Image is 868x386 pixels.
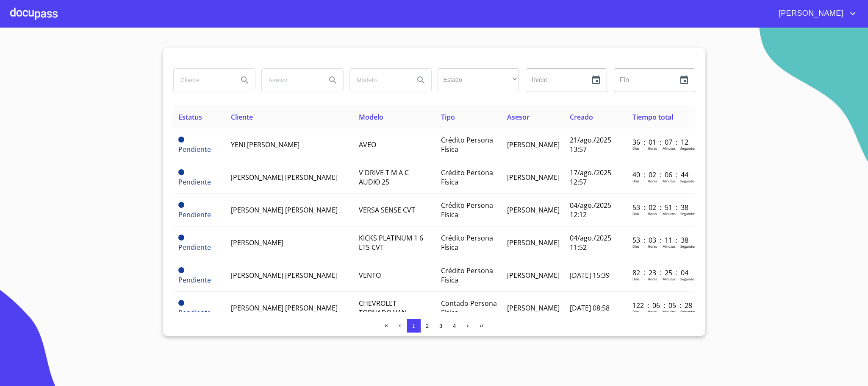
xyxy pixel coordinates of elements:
span: Pendiente [178,300,184,306]
p: Horas [648,244,657,249]
span: Pendiente [178,210,211,219]
p: Horas [648,179,657,183]
p: Minutos [663,211,676,216]
span: Pendiente [178,275,211,285]
p: Segundos [680,309,696,314]
button: Search [323,70,343,90]
p: Minutos [663,277,676,281]
p: 82 : 23 : 25 : 04 [632,268,690,277]
div: ​ [438,68,519,91]
p: 53 : 03 : 11 : 38 [632,235,690,245]
button: 3 [434,319,448,333]
p: 40 : 02 : 06 : 44 [632,170,690,179]
span: [PERSON_NAME] [507,271,560,280]
span: KICKS PLATINUM 1 6 LTS CVT [359,233,423,252]
span: VENTO [359,271,381,280]
span: Pendiente [178,243,211,252]
span: Tiempo total [632,112,673,122]
p: Segundos [680,277,696,281]
span: 2 [426,323,429,329]
p: Minutos [663,309,676,314]
span: VERSA SENSE CVT [359,205,415,215]
p: Segundos [680,179,696,183]
span: [PERSON_NAME] [PERSON_NAME] [231,205,338,215]
span: CHEVROLET TORNADO VAN [359,299,407,317]
input: search [262,69,319,92]
span: Crédito Persona Física [441,201,493,219]
p: Segundos [680,244,696,249]
p: Horas [648,211,657,216]
span: [PERSON_NAME] [PERSON_NAME] [231,271,338,280]
span: [PERSON_NAME] [PERSON_NAME] [231,173,338,182]
span: [PERSON_NAME] [507,140,560,149]
p: Horas [648,146,657,151]
p: Dias [632,244,639,249]
p: Dias [632,211,639,216]
span: Pendiente [178,169,184,175]
span: Tipo [441,112,455,122]
button: Search [235,70,255,90]
span: Pendiente [178,177,211,187]
span: 21/ago./2025 13:57 [570,135,611,154]
input: search [174,69,231,92]
p: 53 : 02 : 51 : 38 [632,203,690,212]
button: Search [411,70,431,90]
span: 1 [412,323,415,329]
span: 17/ago./2025 12:57 [570,168,611,187]
p: Horas [648,277,657,281]
span: Contado Persona Física [441,299,497,317]
span: Pendiente [178,308,211,317]
p: Minutos [663,244,676,249]
span: [DATE] 15:39 [570,271,610,280]
p: 36 : 01 : 07 : 12 [632,137,690,147]
span: 04/ago./2025 11:52 [570,233,611,252]
p: Segundos [680,211,696,216]
p: Horas [648,309,657,314]
p: Dias [632,309,639,314]
span: Asesor [507,112,530,122]
span: Pendiente [178,267,184,273]
button: 2 [421,319,434,333]
span: [PERSON_NAME] [772,7,848,20]
p: Dias [632,146,639,151]
span: AVEO [359,140,376,149]
span: Pendiente [178,145,211,154]
span: Crédito Persona Física [441,233,493,252]
p: Minutos [663,146,676,151]
span: Crédito Persona Física [441,168,493,187]
p: Dias [632,179,639,183]
span: Crédito Persona Física [441,266,493,285]
span: Cliente [231,112,253,122]
span: YENI [PERSON_NAME] [231,140,300,149]
p: Segundos [680,146,696,151]
span: 04/ago./2025 12:12 [570,201,611,219]
span: 3 [439,323,442,329]
span: [PERSON_NAME] [507,238,560,247]
p: 122 : 06 : 05 : 28 [632,301,690,310]
span: [PERSON_NAME] [231,238,283,247]
button: 4 [448,319,461,333]
span: 4 [453,323,456,329]
span: Pendiente [178,235,184,241]
span: [PERSON_NAME] [PERSON_NAME] [231,303,338,313]
span: [PERSON_NAME] [507,173,560,182]
span: V DRIVE T M A C AUDIO 25 [359,168,409,187]
p: Minutos [663,179,676,183]
span: Creado [570,112,593,122]
span: [DATE] 08:58 [570,303,610,313]
span: Pendiente [178,137,184,143]
button: 1 [407,319,421,333]
input: search [350,69,408,92]
button: account of current user [772,7,858,20]
span: [PERSON_NAME] [507,205,560,215]
span: Estatus [178,112,202,122]
span: Modelo [359,112,383,122]
span: [PERSON_NAME] [507,303,560,313]
p: Dias [632,277,639,281]
span: Pendiente [178,202,184,208]
span: Crédito Persona Física [441,135,493,154]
